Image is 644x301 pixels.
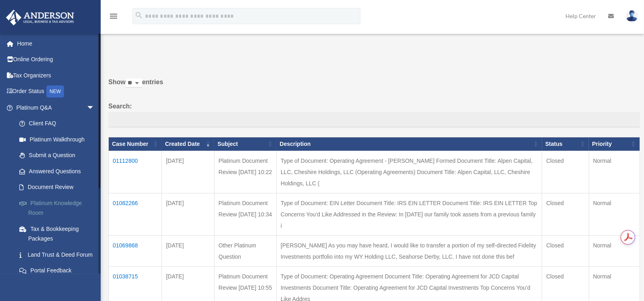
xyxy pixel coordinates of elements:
a: Client FAQ [11,116,107,132]
td: Closed [542,151,589,193]
td: Closed [542,193,589,235]
th: Status: activate to sort column ascending [542,137,589,151]
td: [PERSON_NAME] As you may have heard, I would like to transfer a portion of my self-directed Fidel... [276,235,542,266]
th: Priority: activate to sort column ascending [589,137,640,151]
td: [DATE] [162,193,214,235]
label: Search: [108,101,640,127]
a: menu [109,14,118,21]
td: Normal [589,193,640,235]
td: Other Platinum Question [214,235,276,266]
a: Tax & Bookkeeping Packages [11,221,107,247]
input: Search: [108,112,640,127]
div: NEW [46,85,64,98]
a: Portal Feedback [11,263,107,279]
i: menu [109,11,118,21]
th: Description: activate to sort column ascending [276,137,542,151]
a: Online Ordering [6,52,107,68]
a: Order StatusNEW [6,83,107,100]
td: [DATE] [162,235,214,266]
td: Platinum Document Review [DATE] 10:34 [214,193,276,235]
i: search [135,11,143,20]
img: User Pic [626,10,638,22]
span: arrow_drop_down [87,100,103,116]
a: Land Trust & Deed Forum [11,247,107,263]
td: 01082266 [109,193,162,235]
img: Anderson Advisors Platinum Portal [4,10,77,25]
a: Home [6,35,107,52]
th: Created Date: activate to sort column ascending [162,137,214,151]
a: Document Review [11,179,107,195]
label: Show entries [108,77,640,96]
td: [DATE] [162,151,214,193]
select: Showentries [126,79,142,88]
td: Type of Document: EIN Letter Document Title: IRS EIN LETTER Document Title: IRS EIN LETTER Top Co... [276,193,542,235]
td: Normal [589,235,640,266]
td: 01069868 [109,235,162,266]
a: Platinum Knowledge Room [11,195,107,221]
td: Normal [589,151,640,193]
td: Platinum Document Review [DATE] 10:22 [214,151,276,193]
td: Type of Document: Operating Agreement - [PERSON_NAME] Formed Document Title: Alpen Capital, LLC, ... [276,151,542,193]
a: Tax Organizers [6,67,107,83]
a: Platinum Walkthrough [11,131,107,147]
a: Submit a Question [11,147,107,164]
a: Platinum Q&Aarrow_drop_down [6,100,107,116]
th: Case Number: activate to sort column ascending [109,137,162,151]
td: Closed [542,235,589,266]
th: Subject: activate to sort column ascending [214,137,276,151]
a: Answered Questions [11,163,103,179]
td: 01112800 [109,151,162,193]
